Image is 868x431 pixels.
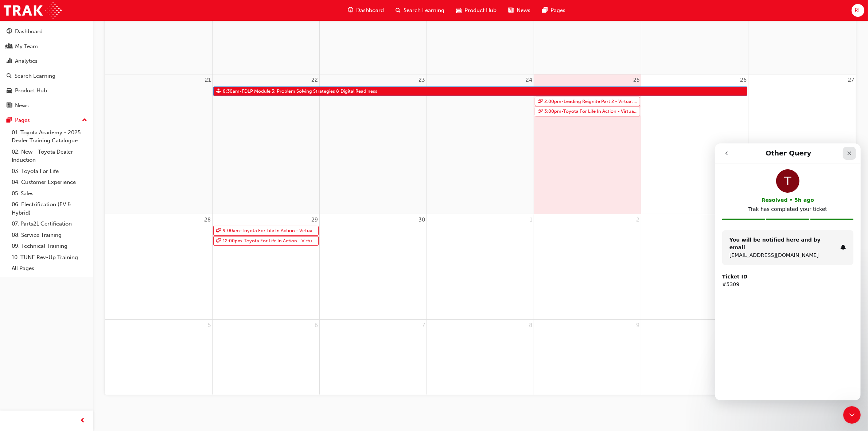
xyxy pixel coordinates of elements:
[82,116,87,125] span: up-icon
[508,6,514,15] span: news-icon
[534,74,641,214] td: September 25, 2025
[15,42,38,51] div: My Team
[9,199,90,218] a: 06. Electrification (EV & Hybrid)
[9,166,90,177] a: 03. Toyota For Life
[9,230,90,241] a: 08. Service Training
[9,127,90,146] a: 01. Toyota Academy - 2025 Dealer Training Catalogue
[206,320,212,331] a: October 5, 2025
[715,143,861,400] iframe: Intercom live chat
[550,6,565,15] span: Pages
[528,214,534,226] a: October 1, 2025
[3,40,90,53] a: My Team
[427,74,534,214] td: September 24, 2025
[427,214,534,320] td: October 1, 2025
[544,107,639,116] span: 3:00pm - Toyota For Life In Action - Virtual Classroom
[105,320,212,395] td: October 5, 2025
[641,214,748,320] td: October 3, 2025
[542,6,548,15] span: pages-icon
[203,214,212,226] a: September 28, 2025
[3,23,90,113] button: DashboardMy TeamAnalyticsSearch LearningProduct HubNews
[427,320,534,395] td: October 8, 2025
[222,87,378,96] span: 8:30am - FDLP Module 3: Problem Solving Strategies & Digital Readiness
[212,74,319,214] td: September 22, 2025
[105,214,212,320] td: September 28, 2025
[310,74,319,86] a: September 22, 2025
[9,218,90,230] a: 07. Parts21 Certification
[15,86,47,95] div: Product Hub
[15,57,38,65] div: Analytics
[319,320,427,395] td: October 7, 2025
[396,6,401,15] span: search-icon
[528,320,534,331] a: October 8, 2025
[15,27,43,36] div: Dashboard
[9,252,90,263] a: 10. TUNE Rev-Up Training
[319,74,427,214] td: September 23, 2025
[421,320,427,331] a: October 7, 2025
[635,320,641,331] a: October 9, 2025
[739,74,748,86] a: September 26, 2025
[9,263,90,274] a: All Pages
[319,214,427,320] td: September 30, 2025
[855,6,861,15] span: RL
[216,226,221,235] span: sessionType_ONLINE_URL-icon
[7,28,12,35] span: guage-icon
[7,43,12,50] span: people-icon
[641,320,748,395] td: October 10, 2025
[105,74,212,214] td: September 21, 2025
[7,73,12,80] span: search-icon
[216,87,221,96] span: sessionType_FACE_TO_FACE-icon
[3,25,90,38] a: Dashboard
[203,74,212,86] a: September 21, 2025
[641,74,748,214] td: September 26, 2025
[7,117,12,124] span: pages-icon
[7,58,12,65] span: chart-icon
[843,406,861,424] iframe: Intercom live chat
[534,214,641,320] td: October 2, 2025
[342,3,390,18] a: guage-iconDashboard
[9,240,90,252] a: 09. Technical Training
[536,3,571,18] a: pages-iconPages
[4,2,62,19] img: Trak
[635,214,641,226] a: October 2, 2025
[15,72,55,80] div: Search Learning
[456,6,462,15] span: car-icon
[3,99,90,112] a: News
[212,214,319,320] td: September 29, 2025
[502,3,536,18] a: news-iconNews
[3,69,90,83] a: Search Learning
[517,6,530,15] span: News
[212,320,319,395] td: October 6, 2025
[524,74,534,86] a: September 24, 2025
[9,188,90,199] a: 05. Sales
[80,416,86,426] span: prev-icon
[222,226,317,235] span: 9:00am - Toyota For Life In Action - Virtual Classroom
[7,103,12,109] span: news-icon
[538,97,542,106] span: sessionType_ONLINE_URL-icon
[15,101,29,110] div: News
[3,84,90,97] a: Product Hub
[9,177,90,188] a: 04. Customer Experience
[390,3,450,18] a: search-iconSearch Learning
[3,113,90,127] button: Pages
[310,214,319,226] a: September 29, 2025
[3,54,90,68] a: Analytics
[534,320,641,395] td: October 9, 2025
[464,6,497,15] span: Product Hub
[348,6,353,15] span: guage-icon
[216,236,221,246] span: sessionType_ONLINE_URL-icon
[417,214,427,226] a: September 30, 2025
[417,74,427,86] a: September 23, 2025
[748,74,856,214] td: September 27, 2025
[9,146,90,166] a: 02. New - Toyota Dealer Induction
[846,74,856,86] a: September 27, 2025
